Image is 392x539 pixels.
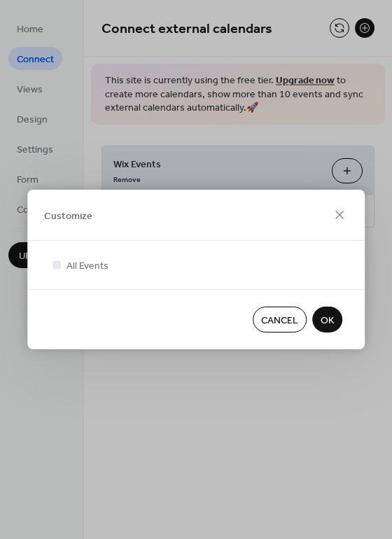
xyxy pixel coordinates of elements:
[44,209,92,223] span: Customize
[312,307,342,332] button: OK
[261,314,298,328] span: Cancel
[253,307,307,332] button: Cancel
[321,314,334,328] span: OK
[66,259,108,274] span: All Events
